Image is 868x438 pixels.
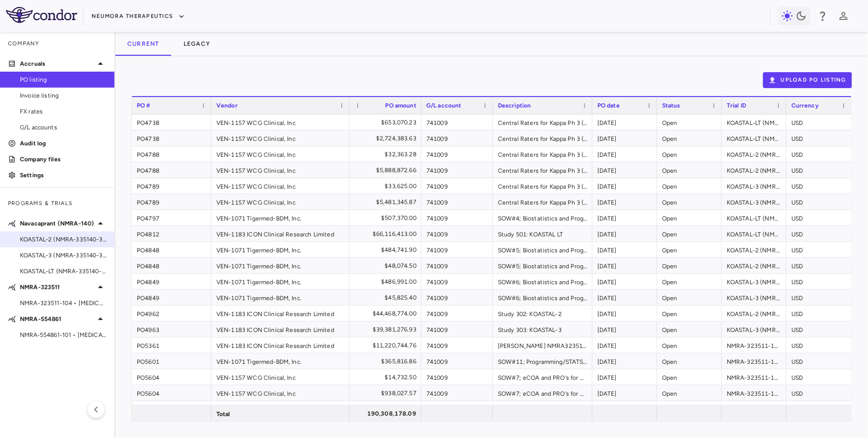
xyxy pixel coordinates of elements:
[20,155,106,164] p: Company files
[786,162,852,178] div: USD
[657,337,722,353] div: Open
[426,102,462,109] span: G/L account
[421,178,493,194] div: 741009
[132,146,211,162] div: PO4788
[722,401,786,417] div: NMRA_554861_101
[592,178,657,194] div: [DATE]
[722,162,786,178] div: KOASTAL-2 (NMRA-335140-302)
[172,32,223,56] button: Legacy
[592,306,657,321] div: [DATE]
[359,306,416,322] div: $44,468,774.00
[359,226,416,242] div: $66,116,413.00
[657,162,722,178] div: Open
[493,210,592,225] div: SOW#4; Biostatistics and Programming for NMRA-335140 Phase 3 study 501
[20,91,106,100] span: Invoice listing
[722,353,786,369] div: NMRA-323511-104
[657,130,722,146] div: Open
[132,274,211,289] div: PO4849
[592,146,657,162] div: [DATE]
[359,114,416,130] div: $653,070.23
[592,401,657,417] div: [DATE]
[216,102,238,109] span: Vendor
[493,306,592,321] div: Study 302: KOASTAL-2
[493,178,592,194] div: Central Raters for Kappa Ph 3 (303)
[493,242,592,257] div: SOW#5; Biostatistics and Programming for NMRA-335140 Phase 3 study 302
[421,401,493,417] div: 741009
[722,226,786,241] div: KOASTAL-LT (NMRA-335140-501)
[722,322,786,337] div: KOASTAL-3 (NMRA-335140-303)
[359,130,416,146] div: $2,724,383.63
[359,178,416,194] div: $33,625.00
[359,194,416,210] div: $5,481,345.87
[592,274,657,289] div: [DATE]
[493,337,592,353] div: [PERSON_NAME] NMRA323511-104 Phase 1b
[20,107,106,116] span: FX rates
[791,102,819,109] span: Currency
[132,385,211,401] div: PO5604
[786,290,852,305] div: USD
[592,210,657,225] div: [DATE]
[421,258,493,273] div: 741009
[722,290,786,305] div: KOASTAL-3 (NMRA-335140-303)
[592,385,657,401] div: [DATE]
[20,251,106,260] span: KOASTAL-3 (NMRA-335140-303) • MDD
[498,102,531,109] span: Description
[493,385,592,401] div: SOW#7; eCOA and PRO's for V1a Program
[786,178,852,194] div: USD
[20,330,106,339] span: NMRA‐554861‐101 • [MEDICAL_DATA]
[786,385,852,401] div: USD
[132,114,211,130] div: PO4738
[657,401,722,417] div: Open
[211,114,350,130] div: VEN-1157 WCG Clinical, Inc
[493,353,592,369] div: SOW#11; Programming/STATS 104 Part B
[786,194,852,210] div: USD
[786,337,852,353] div: USD
[132,369,211,385] div: PO5604
[211,306,350,321] div: VEN-1183 ICON Clinical Research Limited
[493,114,592,130] div: Central Raters for Kappa Ph 3 (501)
[359,385,416,401] div: $938,027.57
[592,369,657,385] div: [DATE]
[722,385,786,401] div: NMRA-323511-104
[592,322,657,337] div: [DATE]
[786,401,852,417] div: USD
[722,178,786,194] div: KOASTAL-3 (NMRA-335140-303)
[421,162,493,178] div: 741009
[6,7,77,23] img: logo-full-SnFGN8VE.png
[657,258,722,273] div: Open
[115,32,172,56] button: Current
[421,306,493,321] div: 741009
[786,210,852,225] div: USD
[211,162,350,178] div: VEN-1157 WCG Clinical, Inc
[211,242,350,257] div: VEN-1071 Tigermed-BDM, Inc.
[132,337,211,353] div: PO5361
[132,194,211,210] div: PO4789
[786,242,852,257] div: USD
[132,258,211,273] div: PO4848
[421,369,493,385] div: 741009
[722,369,786,385] div: NMRA-323511-104
[786,322,852,337] div: USD
[359,274,416,290] div: $486,991.00
[786,114,852,130] div: USD
[359,322,416,337] div: $39,381,276.93
[657,274,722,289] div: Open
[132,210,211,225] div: PO4797
[592,337,657,353] div: [DATE]
[211,406,350,421] div: Total
[657,353,722,369] div: Open
[657,385,722,401] div: Open
[493,130,592,146] div: Central Raters for Kappa Ph 3 (501)
[20,75,106,84] span: PO listing
[211,353,350,369] div: VEN-1071 Tigermed-BDM, Inc.
[359,258,416,274] div: $48,074.50
[786,258,852,273] div: USD
[137,102,151,109] span: PO #
[20,315,95,324] p: NMRA-554861
[20,283,95,292] p: NMRA-323511
[421,114,493,130] div: 741009
[727,102,746,109] span: Trial ID
[20,123,106,132] span: G/L accounts
[493,322,592,337] div: Study 303: KOASTAL-3
[592,194,657,210] div: [DATE]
